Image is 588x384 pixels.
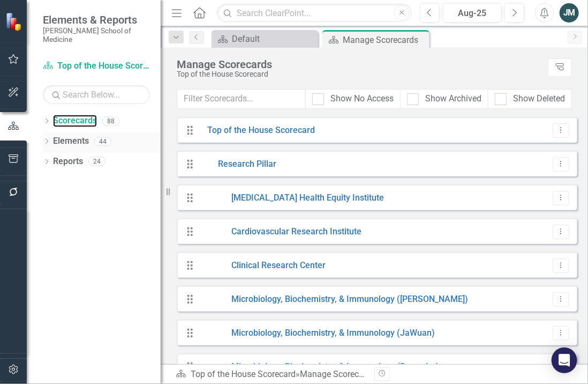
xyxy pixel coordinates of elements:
a: Reports [53,156,83,168]
button: JM [560,3,579,23]
div: Show Archived [425,93,481,105]
a: Scorecards [53,115,97,127]
div: 24 [88,157,105,166]
a: Elements [53,135,89,147]
div: Manage Scorecards [343,33,427,47]
div: Show Deleted [513,93,565,105]
a: Default [214,32,315,46]
button: Aug-25 [443,3,502,23]
div: 88 [102,116,119,125]
a: Top of the House Scorecard [200,124,315,137]
input: Search ClearPoint... [217,4,412,23]
small: [PERSON_NAME] School of Medicine [43,26,150,44]
div: » Manage Scorecards [176,368,366,381]
div: Show No Access [330,93,394,105]
div: Default [232,32,315,46]
a: Microbiology, Biochemistry, & Immunology (Renarder) [200,361,440,373]
a: Microbiology, Biochemistry, & Immunology ([PERSON_NAME]) [200,293,469,306]
div: 44 [94,137,111,146]
a: Cardiovascular Research Institute [200,226,362,238]
input: Filter Scorecards... [177,89,306,109]
a: Top of the House Scorecard [191,369,296,379]
a: Clinical Research Center [200,260,326,272]
a: [MEDICAL_DATA] Health Equity Institute [200,192,385,204]
a: Research Pillar [200,158,277,171]
img: ClearPoint Strategy [5,12,24,31]
a: Top of the House Scorecard [43,60,150,72]
div: Manage Scorecards [177,58,542,70]
span: Elements & Reports [43,13,150,26]
div: Top of the House Scorecard [177,70,542,78]
input: Search Below... [43,85,150,104]
div: Open Intercom Messenger [552,348,577,373]
div: Aug-25 [447,7,498,20]
a: Microbiology, Biochemistry, & Immunology (JaWuan) [200,327,435,339]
